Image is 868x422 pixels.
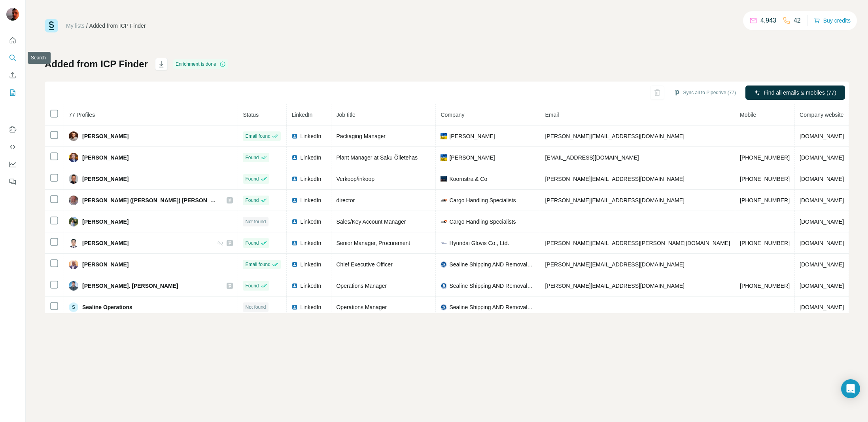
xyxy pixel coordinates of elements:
button: My lists [6,86,19,100]
span: Company website [800,112,843,118]
span: Sealine Shipping AND Removals L.L.C [449,303,535,311]
span: LinkedIn [300,239,321,247]
img: company-logo [441,304,447,310]
img: Avatar [69,153,78,162]
button: Use Surfe on LinkedIn [6,122,19,137]
div: Added from ICP Finder [89,22,146,30]
span: [DOMAIN_NAME] [800,197,844,203]
img: LinkedIn logo [291,240,298,246]
img: Avatar [6,8,19,21]
span: [DOMAIN_NAME] [800,261,844,268]
img: Avatar [69,281,78,291]
img: Avatar [69,217,78,226]
span: Found [245,240,259,247]
span: Cargo Handling Specialists [449,218,516,226]
span: LinkedIn [300,196,321,204]
img: company-logo [441,240,447,246]
span: [PERSON_NAME] [82,239,129,247]
span: [DOMAIN_NAME] [800,304,844,310]
img: LinkedIn logo [291,154,298,161]
span: [PERSON_NAME] [449,132,495,140]
span: LinkedIn [300,132,321,140]
img: company-logo [441,154,447,161]
img: LinkedIn logo [291,133,298,139]
span: Chief Executive Officer [336,261,392,268]
span: Email found [245,133,270,140]
span: Operations Manager [336,304,387,310]
span: [PERSON_NAME][EMAIL_ADDRESS][DOMAIN_NAME] [545,176,684,182]
div: Open Intercom Messenger [841,379,860,398]
span: director [336,197,355,203]
button: Buy credits [814,15,851,26]
span: [PHONE_NUMBER] [740,283,790,289]
img: company-logo [441,176,447,182]
img: LinkedIn logo [291,304,298,310]
span: [PERSON_NAME][EMAIL_ADDRESS][DOMAIN_NAME] [545,261,684,268]
button: Sync all to Pipedrive (77) [668,87,741,99]
img: company-logo [441,197,447,203]
span: LinkedIn [300,154,321,162]
span: LinkedIn [300,175,321,183]
span: Email [545,112,559,118]
span: Found [245,175,259,182]
span: Sealine Operations [82,303,132,311]
img: LinkedIn logo [291,176,298,182]
span: Senior Manager, Procurement [336,240,410,246]
span: [PHONE_NUMBER] [740,154,790,161]
span: [DOMAIN_NAME] [800,219,844,225]
button: Feedback [6,175,19,189]
span: [PERSON_NAME][EMAIL_ADDRESS][DOMAIN_NAME] [545,283,684,289]
span: [PERSON_NAME][EMAIL_ADDRESS][PERSON_NAME][DOMAIN_NAME] [545,240,730,246]
span: Found [245,282,259,289]
span: 77 Profiles [69,112,95,118]
button: Use Surfe API [6,140,19,154]
span: [PERSON_NAME][EMAIL_ADDRESS][DOMAIN_NAME] [545,133,684,139]
a: My lists [66,23,85,29]
span: [PERSON_NAME] ([PERSON_NAME]) [PERSON_NAME] [82,196,219,204]
img: company-logo [441,133,447,139]
img: Avatar [69,238,78,248]
span: Company [441,112,464,118]
span: Sales/Key Account Manager [336,219,406,225]
span: LinkedIn [300,260,321,268]
img: company-logo [441,283,447,289]
div: Enrichment is done [173,59,228,69]
span: [PERSON_NAME] [449,154,495,162]
span: [PERSON_NAME]. [PERSON_NAME] [82,282,178,290]
img: Avatar [69,196,78,205]
span: [PERSON_NAME] [82,218,129,226]
p: 4,943 [760,16,776,25]
span: Mobile [740,112,756,118]
img: LinkedIn logo [291,283,298,289]
span: Found [245,154,259,161]
span: [DOMAIN_NAME] [800,283,844,289]
img: LinkedIn logo [291,219,298,225]
span: [PHONE_NUMBER] [740,176,790,182]
span: LinkedIn [300,218,321,226]
img: LinkedIn logo [291,197,298,203]
span: Find all emails & mobiles (77) [764,89,836,97]
span: Job title [336,112,355,118]
span: [PERSON_NAME] [82,175,129,183]
span: [PHONE_NUMBER] [740,197,790,203]
span: [PERSON_NAME] [82,132,129,140]
span: [EMAIL_ADDRESS][DOMAIN_NAME] [545,154,639,161]
span: [PHONE_NUMBER] [740,240,790,246]
span: [DOMAIN_NAME] [800,154,844,161]
span: [DOMAIN_NAME] [800,176,844,182]
span: Not found [245,218,266,225]
button: Dashboard [6,157,19,171]
img: company-logo [441,219,447,225]
img: Avatar [69,131,78,141]
img: Avatar [69,260,78,269]
span: [DOMAIN_NAME] [800,240,844,246]
span: Found [245,197,259,204]
span: Hyundai Glovis Co., Ltd. [449,239,509,247]
button: Search [6,51,19,65]
li: / [86,22,88,30]
span: Verkoop/inkoop [336,176,374,182]
h1: Added from ICP Finder [45,58,148,70]
button: Enrich CSV [6,68,19,82]
span: Cargo Handling Specialists [449,196,516,204]
img: Avatar [69,174,78,184]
